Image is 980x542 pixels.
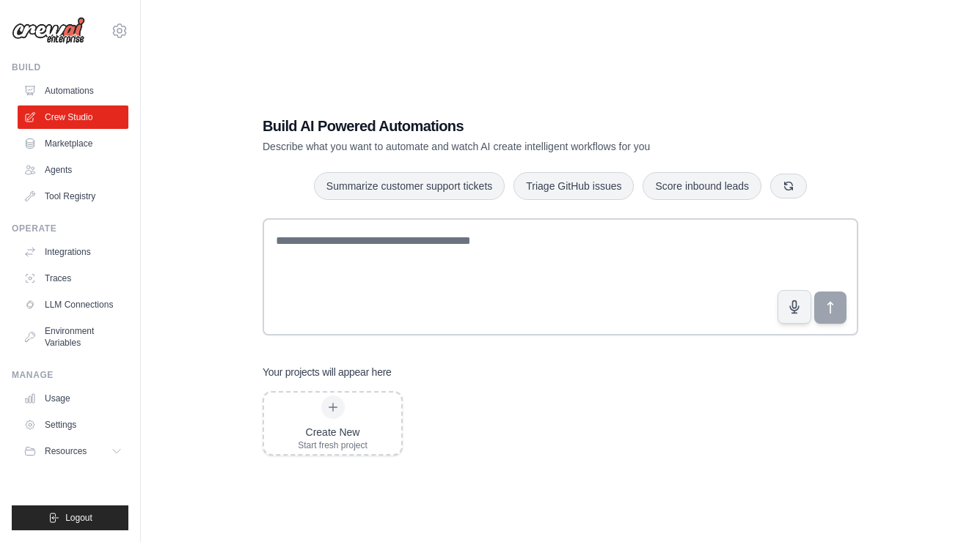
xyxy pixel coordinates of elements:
h1: Build AI Powered Automations [263,116,756,136]
a: LLM Connections [18,293,128,316]
div: Start fresh project [298,439,367,451]
div: Build [12,62,128,73]
a: Agents [18,158,128,182]
a: Marketplace [18,132,128,155]
button: Triage GitHub issues [513,172,634,200]
a: Crew Studio [18,105,128,129]
button: Get new suggestions [770,174,807,198]
span: Resources [45,445,87,457]
a: Environment Variables [18,319,128,354]
a: Integrations [18,240,128,264]
a: Automations [18,79,128,103]
button: Resources [18,439,128,463]
a: Tool Registry [18,185,128,208]
img: Logo [12,17,85,45]
p: Describe what you want to automate and watch AI create intelligent workflows for you [263,139,756,154]
a: Usage [18,387,128,410]
a: Settings [18,413,128,437]
div: Operate [12,223,128,234]
div: Manage [12,369,128,381]
a: Traces [18,267,128,290]
button: Logout [12,505,128,530]
h3: Your projects will appear here [263,365,392,379]
button: Score inbound leads [643,172,761,200]
button: Summarize customer support tickets [314,172,505,200]
button: Click to speak your automation idea [778,290,811,324]
div: Create New [298,425,367,439]
span: Logout [65,512,92,524]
